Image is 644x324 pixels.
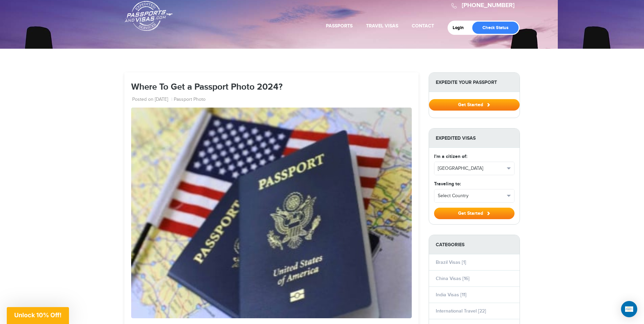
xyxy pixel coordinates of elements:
a: Travel Visas [366,23,398,29]
button: Get Started [429,99,520,111]
a: Passports [326,23,353,29]
a: Get Started [429,102,520,107]
a: India Visas [11] [436,292,467,298]
button: Select Country [434,189,514,202]
a: Contact [412,23,434,29]
a: China Visas [16] [436,276,470,281]
a: International Travel [22] [436,308,486,314]
strong: Expedited Visas [429,129,520,148]
span: Select Country [438,192,505,199]
a: Passport Photo [174,96,206,103]
strong: Expedite Your Passport [429,73,520,92]
label: Traveling to: [434,180,461,187]
a: [PHONE_NUMBER] [462,2,515,9]
a: Check Status [472,22,519,34]
span: Unlock 10% Off! [14,311,62,319]
strong: Categories [429,235,520,254]
h1: Where To Get a Passport Photo 2024? [131,83,412,92]
div: Open Intercom Messenger [621,301,637,317]
li: Posted on [DATE] [132,96,172,103]
div: Unlock 10% Off! [7,307,69,324]
a: Brazil Visas [1] [436,259,466,265]
span: [GEOGRAPHIC_DATA] [438,165,505,172]
a: Passports & [DOMAIN_NAME] [125,1,173,31]
img: 686365822bbbbbbbbbbbbbbbbbbbbbbbbbbbbbbbb_-_28de80_-_2186b91805bf8f87dc4281b6adbed06c6a56d5ae.jpg [131,108,412,318]
label: I'm a citizen of: [434,153,467,160]
button: [GEOGRAPHIC_DATA] [434,162,514,175]
a: Login [453,25,469,30]
button: Get Started [434,208,515,219]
